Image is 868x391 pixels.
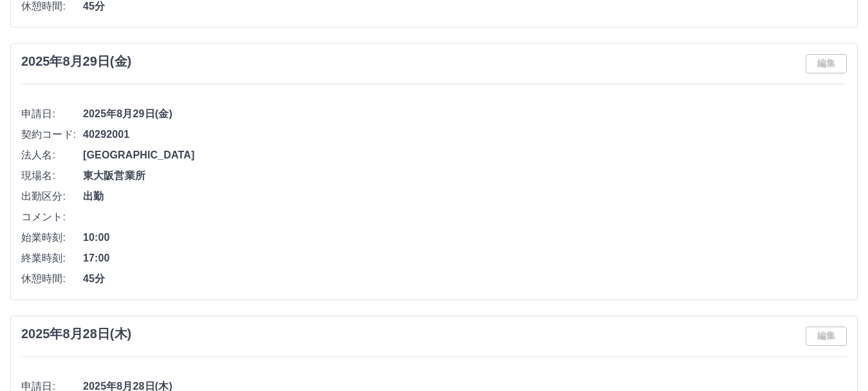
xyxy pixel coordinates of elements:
span: 現場名: [21,168,83,184]
span: 出勤区分: [21,189,83,204]
span: 45分 [83,271,847,287]
span: 出勤 [83,189,847,204]
span: 17:00 [83,251,847,266]
span: 東大阪営業所 [83,168,847,184]
span: 2025年8月29日(金) [83,106,847,122]
span: 終業時刻: [21,251,83,266]
span: 法人名: [21,148,83,163]
span: コメント: [21,209,83,225]
h3: 2025年8月29日(金) [21,54,131,69]
h3: 2025年8月28日(木) [21,327,131,341]
span: [GEOGRAPHIC_DATA] [83,148,847,163]
span: 10:00 [83,230,847,245]
span: 契約コード: [21,127,83,142]
span: 始業時刻: [21,230,83,245]
span: 40292001 [83,127,847,142]
span: 休憩時間: [21,271,83,287]
span: 申請日: [21,106,83,122]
